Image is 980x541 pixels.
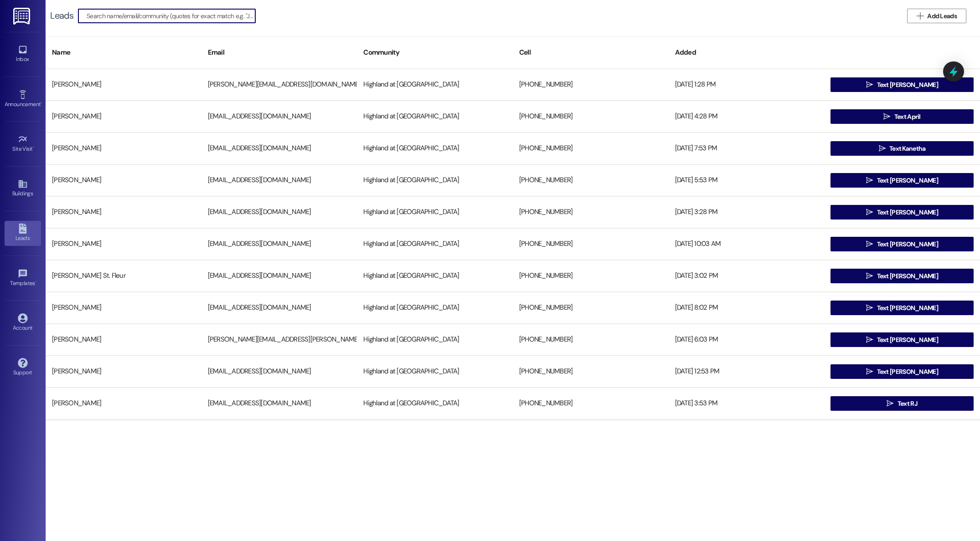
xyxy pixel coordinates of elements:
button: Text [PERSON_NAME] [830,332,974,347]
div: Cell [513,41,669,64]
div: [PERSON_NAME] St. Fleur [46,267,201,285]
div: [PERSON_NAME] [46,235,201,253]
div: [PERSON_NAME] [46,203,201,221]
span: • [41,100,42,106]
div: [PERSON_NAME] [46,394,201,413]
span: Text [PERSON_NAME] [877,240,938,249]
span: • [35,279,36,285]
a: Account [5,311,41,335]
i:  [917,12,923,20]
div: [PHONE_NUMBER] [513,362,669,381]
a: Support [5,355,41,380]
div: [EMAIL_ADDRESS][DOMAIN_NAME] [201,299,357,317]
div: [EMAIL_ADDRESS][DOMAIN_NAME] [201,235,357,253]
button: Add Leads [907,9,966,23]
div: [PHONE_NUMBER] [513,394,669,413]
button: Text [PERSON_NAME] [830,364,974,379]
a: Leads [5,221,41,245]
div: [DATE] 10:03 AM [669,235,825,253]
div: [EMAIL_ADDRESS][DOMAIN_NAME] [201,107,357,126]
div: [EMAIL_ADDRESS][DOMAIN_NAME] [201,139,357,158]
span: Text [PERSON_NAME] [877,367,938,377]
div: [EMAIL_ADDRESS][DOMAIN_NAME] [201,267,357,285]
button: Text [PERSON_NAME] [830,173,974,188]
button: Text [PERSON_NAME] [830,301,974,315]
div: [DATE] 1:28 PM [669,76,825,94]
button: Text April [830,109,974,124]
div: [EMAIL_ADDRESS][DOMAIN_NAME] [201,203,357,221]
i:  [866,209,873,216]
i:  [887,400,893,407]
div: [PERSON_NAME][EMAIL_ADDRESS][DOMAIN_NAME] [201,76,357,94]
div: [PERSON_NAME][EMAIL_ADDRESS][PERSON_NAME][DOMAIN_NAME] [201,331,357,349]
span: Text Kanetha [889,144,926,153]
div: Highland at [GEOGRAPHIC_DATA] [357,362,513,381]
i:  [883,113,890,120]
div: [PERSON_NAME] [46,107,201,126]
i:  [879,145,886,152]
div: [PHONE_NUMBER] [513,76,669,94]
input: Search name/email/community (quotes for exact match e.g. "John Smith") [87,10,255,22]
div: Highland at [GEOGRAPHIC_DATA] [357,203,513,221]
div: [PERSON_NAME] [46,299,201,317]
i:  [866,272,873,280]
button: Text [PERSON_NAME] [830,77,974,92]
button: Text [PERSON_NAME] [830,205,974,219]
span: Text RJ [897,399,918,408]
span: • [33,144,34,151]
div: [DATE] 12:53 PM [669,362,825,381]
div: Highland at [GEOGRAPHIC_DATA] [357,139,513,158]
div: Leads [50,11,73,20]
div: [DATE] 6:03 PM [669,331,825,349]
div: [PERSON_NAME] [46,362,201,381]
span: Text [PERSON_NAME] [877,80,938,90]
div: [PHONE_NUMBER] [513,331,669,349]
a: Site Visit • [5,132,41,156]
div: Highland at [GEOGRAPHIC_DATA] [357,107,513,126]
div: [PHONE_NUMBER] [513,235,669,253]
span: Text [PERSON_NAME] [877,335,938,345]
div: Email [201,41,357,64]
div: [PHONE_NUMBER] [513,299,669,317]
i:  [866,336,873,343]
img: ResiDesk Logo [13,8,32,25]
div: [EMAIL_ADDRESS][DOMAIN_NAME] [201,362,357,381]
button: Text RJ [830,396,974,411]
button: Text [PERSON_NAME] [830,237,974,251]
span: Text [PERSON_NAME] [877,303,938,313]
button: Text Kanetha [830,141,974,156]
div: Highland at [GEOGRAPHIC_DATA] [357,76,513,94]
div: [DATE] 3:53 PM [669,394,825,413]
a: Buildings [5,176,41,201]
div: [EMAIL_ADDRESS][DOMAIN_NAME] [201,171,357,189]
div: [DATE] 5:53 PM [669,171,825,189]
i:  [866,368,873,375]
div: [EMAIL_ADDRESS][DOMAIN_NAME] [201,394,357,413]
span: Text April [894,112,921,122]
i:  [866,304,873,311]
div: [DATE] 3:28 PM [669,203,825,221]
i:  [866,177,873,184]
div: Highland at [GEOGRAPHIC_DATA] [357,299,513,317]
div: [DATE] 8:02 PM [669,299,825,317]
span: Text [PERSON_NAME] [877,271,938,281]
div: [PHONE_NUMBER] [513,171,669,189]
div: [PERSON_NAME] [46,139,201,158]
div: [PHONE_NUMBER] [513,139,669,158]
i:  [866,81,873,88]
button: Text [PERSON_NAME] [830,269,974,283]
div: Highland at [GEOGRAPHIC_DATA] [357,331,513,349]
span: Text [PERSON_NAME] [877,176,938,185]
div: [DATE] 7:53 PM [669,139,825,158]
div: [PHONE_NUMBER] [513,203,669,221]
i:  [866,240,873,248]
div: [PHONE_NUMBER] [513,107,669,126]
div: Highland at [GEOGRAPHIC_DATA] [357,171,513,189]
div: Added [669,41,825,64]
a: Inbox [5,42,41,66]
div: Highland at [GEOGRAPHIC_DATA] [357,235,513,253]
span: Add Leads [927,11,957,21]
div: [PHONE_NUMBER] [513,267,669,285]
div: [DATE] 3:02 PM [669,267,825,285]
div: [PERSON_NAME] [46,76,201,94]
